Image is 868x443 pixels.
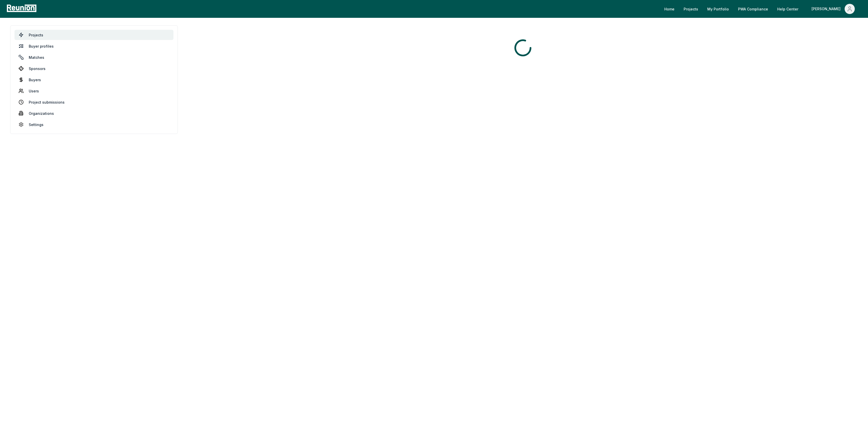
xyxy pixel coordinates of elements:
[680,4,702,14] a: Projects
[734,4,772,14] a: PWA Compliance
[14,63,173,74] a: Sponsors
[14,30,173,40] a: Projects
[660,4,863,14] nav: Main
[14,52,173,62] a: Matches
[14,119,173,130] a: Settings
[807,4,859,14] button: [PERSON_NAME]
[14,108,173,118] a: Organizations
[773,4,802,14] a: Help Center
[703,4,733,14] a: My Portfolio
[660,4,679,14] a: Home
[14,41,173,51] a: Buyer profiles
[14,86,173,96] a: Users
[14,75,173,85] a: Buyers
[812,4,843,14] div: [PERSON_NAME]
[14,97,173,107] a: Project submissions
